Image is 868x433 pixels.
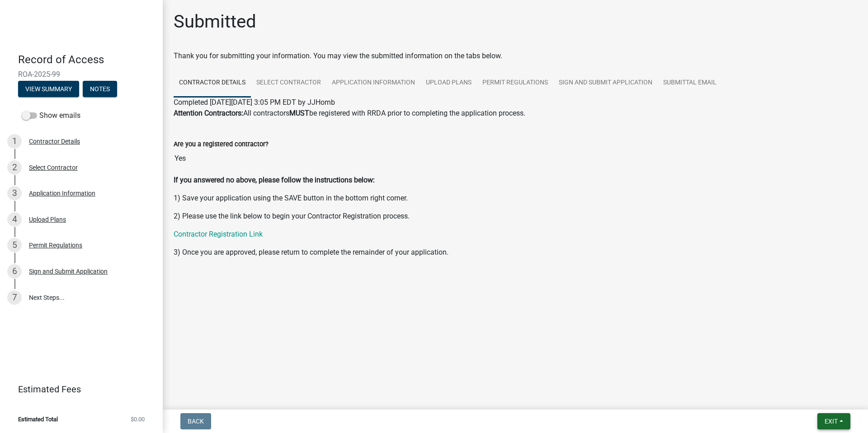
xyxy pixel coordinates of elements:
strong: If you answered no above, please follow the instructions below: [174,176,375,184]
div: 6 [7,264,22,279]
button: View Summary [18,81,79,97]
label: Show emails [22,110,80,121]
button: Exit [817,413,850,429]
a: Estimated Fees [7,380,148,398]
span: $0.00 [131,416,145,422]
div: 2 [7,160,22,175]
a: Select Contractor [251,69,326,98]
div: Contractor Details [29,138,80,144]
div: Sign and Submit Application [29,268,108,275]
span: ROA-2025-99 [18,70,145,79]
strong: MUST [289,109,309,117]
div: 1 [7,134,22,149]
div: Upload Plans [29,216,66,223]
p: All contractors be registered with RRDA prior to completing the application process. [174,108,857,119]
a: Submittal Email [658,69,722,98]
div: Permit Regulations [29,242,82,248]
span: Exit [825,418,838,425]
p: 3) Once you are approved, please return to complete the remainder of your application. [174,247,857,258]
div: 4 [7,212,22,227]
label: Are you a registered contractor? [174,141,269,148]
span: Back [188,418,204,425]
p: 1) Save your application using the SAVE button in the bottom right corner. [174,193,857,204]
span: Estimated Total [18,416,58,422]
h1: Submitted [174,11,256,33]
wm-modal-confirm: Notes [83,86,117,93]
div: Application Information [29,190,95,196]
a: Application Information [326,69,420,98]
div: Thank you for submitting your information. You may view the submitted information on the tabs below. [174,51,857,61]
a: Contractor Details [174,69,251,98]
img: River Ridge Development Authority, Indiana [18,9,148,44]
a: Permit Regulations [477,69,553,98]
div: 5 [7,238,22,252]
p: 2) Please use the link below to begin your Contractor Registration process. [174,211,857,222]
wm-modal-confirm: Summary [18,86,79,93]
span: Completed [DATE][DATE] 3:05 PM EDT by JJHornb [174,98,335,107]
div: 7 [7,290,22,305]
div: Select Contractor [29,164,78,171]
a: Sign and Submit Application [553,69,658,98]
a: Upload Plans [420,69,477,98]
strong: Attention Contractors: [174,109,243,117]
h4: Record of Access [18,53,156,66]
button: Notes [83,81,117,97]
button: Back [180,413,211,429]
a: Contractor Registration Link [174,230,263,238]
div: 3 [7,186,22,200]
